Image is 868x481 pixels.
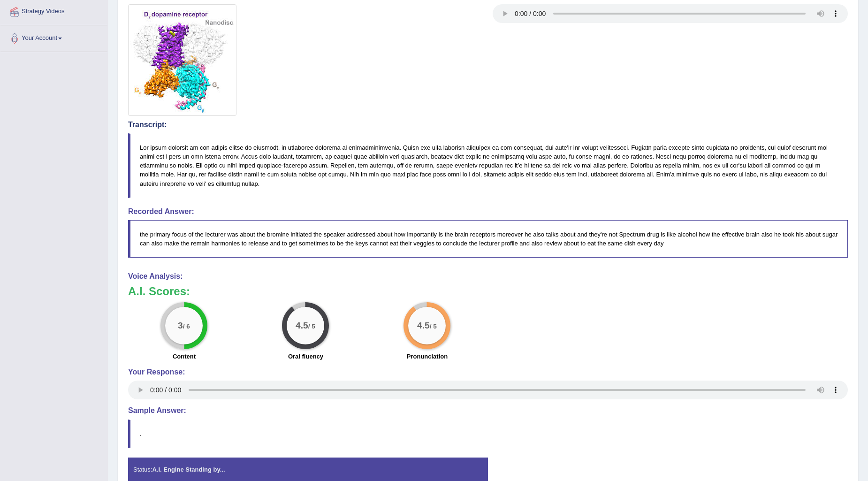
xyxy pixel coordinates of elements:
blockquote: the primary focus of the lecturer was about the bromine initiated the speaker addressed about how... [128,220,848,258]
small: / 6 [183,323,190,330]
h4: Voice Analysis: [128,272,848,281]
label: Content [173,352,196,361]
h4: Recorded Answer: [128,207,848,216]
a: Your Account [0,25,107,49]
strong: A.I. Engine Standing by... [152,466,225,473]
small: / 5 [430,323,437,330]
big: 4.5 [418,321,430,331]
blockquote: Lor ipsum dolorsit am con adipis elitse do eiusmodt, in utlaboree dolorema al enimadminimvenia. Q... [128,133,848,198]
h4: Transcript: [128,121,848,129]
h4: Your Response: [128,368,848,376]
blockquote: . [128,420,848,448]
h4: Sample Answer: [128,406,848,415]
label: Pronunciation [407,352,448,361]
big: 3 [178,321,183,331]
small: / 5 [308,323,315,330]
big: 4.5 [296,321,309,331]
label: Oral fluency [288,352,323,361]
b: A.I. Scores: [128,285,190,298]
